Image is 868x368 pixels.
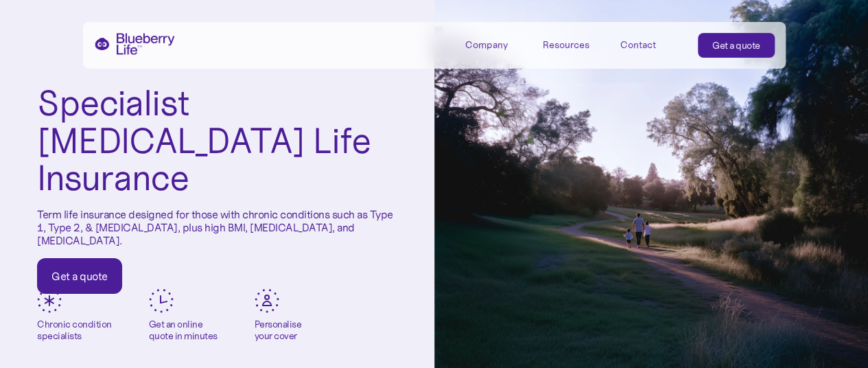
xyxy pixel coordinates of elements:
div: Resources [543,33,605,56]
div: Contact [620,39,656,51]
a: Get a quote [37,258,122,294]
a: Get a quote [698,33,775,58]
div: Get a quote [712,38,760,52]
div: Get a quote [51,269,108,283]
div: Company [465,39,508,51]
a: home [94,33,175,55]
div: Get an online quote in minutes [149,319,218,342]
div: Chronic condition specialists [37,319,112,342]
a: Contact [620,33,682,56]
div: Company [465,33,527,56]
p: Term life insurance designed for those with chronic conditions such as Type 1, Type 2, & [MEDICAL... [37,208,397,248]
div: Personalise your cover [255,319,302,342]
div: Resources [543,39,589,51]
h1: Specialist [MEDICAL_DATA] Life Insurance [37,84,397,197]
